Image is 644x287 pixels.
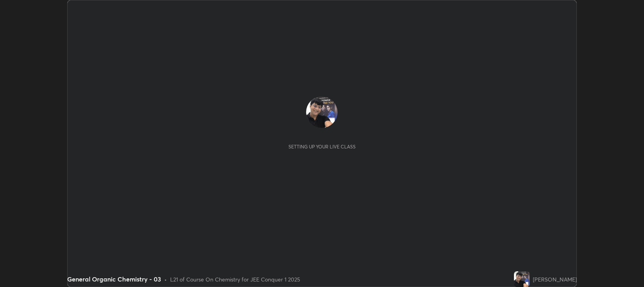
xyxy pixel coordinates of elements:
[164,275,167,283] div: •
[288,144,356,150] div: Setting up your live class
[67,274,161,284] div: General Organic Chemistry - 03
[533,275,577,283] div: [PERSON_NAME]
[514,271,530,287] img: be3b61014f794d9dad424d3853eeb6ff.jpg
[306,96,338,128] img: be3b61014f794d9dad424d3853eeb6ff.jpg
[170,275,300,283] div: L21 of Course On Chemistry for JEE Conquer 1 2025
